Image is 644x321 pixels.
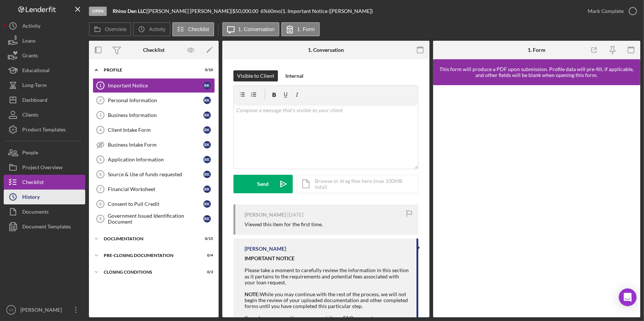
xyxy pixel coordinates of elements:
[203,126,211,134] div: r k
[281,22,320,36] button: 1. Form
[285,70,303,81] div: Internal
[245,291,260,297] strong: NOTE:
[203,171,211,178] div: r k
[143,47,165,53] div: Checklist
[200,253,213,258] div: 0 / 4
[113,8,147,14] div: |
[108,127,203,133] div: Client Intake Form
[245,255,409,285] div: Please take a moment to carefully review the information in this section as it pertains to the re...
[93,123,215,137] a: 4Client Intake Formrk
[93,78,215,93] a: 1Important Noticerk
[99,113,102,117] tspan: 3
[99,98,102,103] tspan: 2
[93,108,215,123] a: 3Business Informationrk
[22,204,49,221] div: Documents
[203,156,211,163] div: r k
[188,26,209,32] label: Checklist
[282,70,307,81] button: Internal
[104,270,195,274] div: Closing Conditions
[108,171,203,177] div: Source & Use of funds requested
[237,70,274,81] div: Visible to Client
[19,302,67,319] div: [PERSON_NAME]
[203,215,211,223] div: r k
[22,219,71,236] div: Document Templates
[203,97,211,104] div: r k
[93,137,215,152] a: Business Intake Formrk
[108,112,203,118] div: Business Information
[104,253,195,258] div: Pre-Closing Documentation
[108,83,203,88] div: Important Notice
[99,128,102,132] tspan: 4
[149,26,165,32] label: Activity
[200,68,213,72] div: 0 / 10
[89,7,107,16] div: Open
[297,26,315,32] label: 1. Form
[308,47,344,53] div: 1. Conversation
[108,201,203,207] div: Consent to Pull Credit
[4,302,85,317] button: VT[PERSON_NAME]
[245,246,286,252] div: [PERSON_NAME]
[147,8,232,14] div: [PERSON_NAME] [PERSON_NAME] |
[588,4,624,19] div: Mark Complete
[113,8,146,14] b: Rhino Den LLC
[245,255,295,261] strong: IMPORTANT NOTICE
[258,175,269,193] div: Send
[232,8,260,14] div: $50,000.00
[99,187,102,191] tspan: 7
[222,22,279,36] button: 1. Conversation
[268,8,281,14] div: 60 mo
[260,8,268,14] div: 6 %
[203,141,211,148] div: r k
[203,200,211,208] div: r k
[528,47,545,53] div: 1. Form
[93,152,215,167] a: 5Application Informationrk
[4,204,85,219] button: Documents
[133,22,170,36] button: Activity
[580,4,640,19] button: Mark Complete
[93,197,215,211] a: 8Consent to Pull Creditrk
[9,308,13,312] text: VT
[108,186,203,192] div: Financial Worksheet
[99,217,102,221] tspan: 9
[245,221,323,227] div: Viewed this item for the first time.
[99,172,102,177] tspan: 6
[172,22,214,36] button: Checklist
[203,82,211,89] div: r k
[108,213,203,225] div: Government Issued Identification Document
[104,237,195,241] div: Documentation
[238,26,275,32] label: 1. Conversation
[437,66,637,78] div: This form will produce a PDF upon submission. Profile data will pre-fill, if applicable, and othe...
[93,182,215,197] a: 7Financial Worksheetrk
